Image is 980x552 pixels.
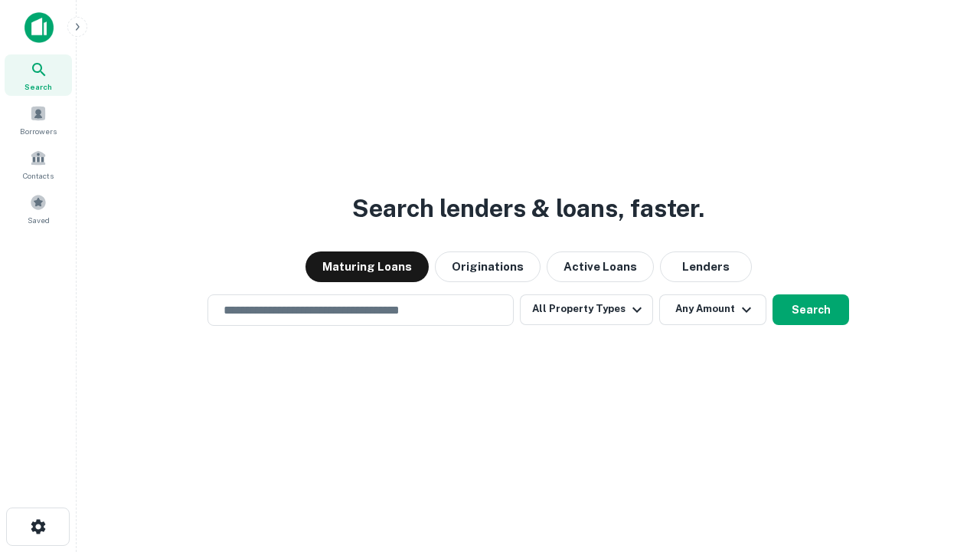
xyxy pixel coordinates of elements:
[659,294,766,325] button: Any Amount
[352,190,704,227] h3: Search lenders & loans, faster.
[435,251,541,282] button: Originations
[23,169,54,182] span: Contacts
[28,214,50,226] span: Saved
[24,80,52,93] span: Search
[20,125,57,137] span: Borrowers
[5,99,72,140] a: Borrowers
[5,143,72,185] a: Contacts
[547,251,654,282] button: Active Loans
[5,54,72,96] a: Search
[520,294,653,325] button: All Property Types
[305,251,429,282] button: Maturing Loans
[5,188,72,229] a: Saved
[24,12,54,43] img: capitalize-icon.png
[773,294,849,325] button: Search
[660,251,752,282] button: Lenders
[903,429,980,503] iframe: Chat Widget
